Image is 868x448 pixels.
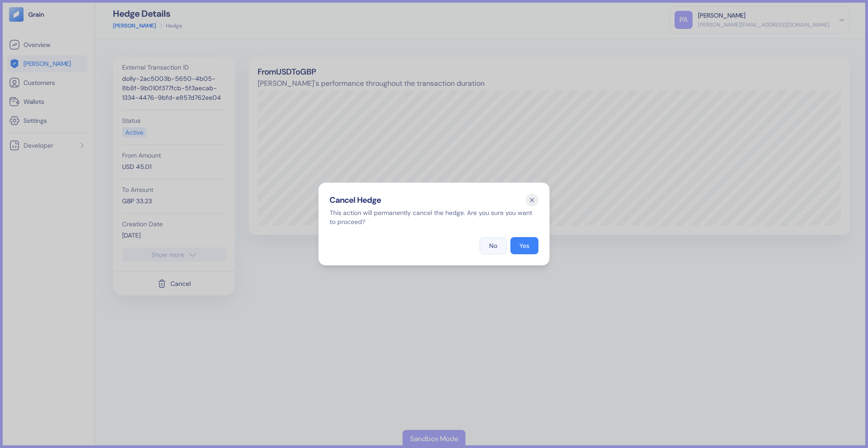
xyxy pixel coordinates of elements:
div: No [489,243,497,249]
button: No [480,237,507,254]
div: Yes [519,243,529,249]
div: This action will permanently cancel the hedge. Are you sure you want to proceed? [330,208,538,226]
div: Cancel Hedge [330,194,538,206]
button: Yes [510,237,538,254]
